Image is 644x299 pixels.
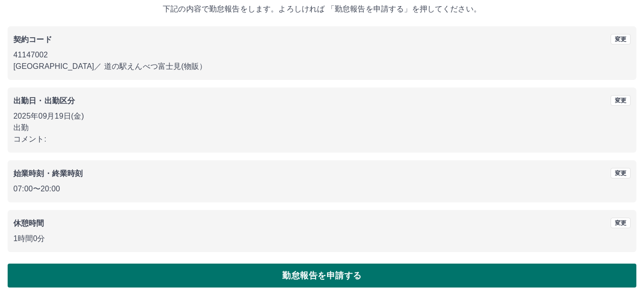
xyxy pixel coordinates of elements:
[13,133,631,145] p: コメント:
[13,35,52,44] b: 契約コード
[8,264,636,288] button: 勤怠報告を申請する
[611,218,631,228] button: 変更
[13,183,631,195] p: 07:00 〜 20:00
[13,219,44,227] b: 休憩時間
[611,34,631,44] button: 変更
[13,61,631,72] p: [GEOGRAPHIC_DATA] ／ 道の駅えんべつ富士見(物販）
[13,169,83,177] b: 始業時刻・終業時刻
[13,97,75,105] b: 出勤日・出勤区分
[611,95,631,106] button: 変更
[13,233,631,244] p: 1時間0分
[13,122,631,133] p: 出勤
[8,3,636,15] p: 下記の内容で勤怠報告をします。よろしければ 「勤怠報告を申請する」を押してください。
[13,111,631,122] p: 2025年09月19日(金)
[13,49,631,61] p: 41147002
[611,168,631,178] button: 変更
